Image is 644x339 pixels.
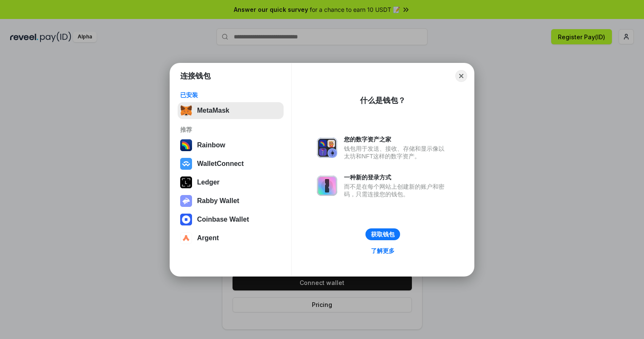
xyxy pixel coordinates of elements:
div: 您的数字资产之家 [344,136,449,143]
button: MetaMask [178,102,284,119]
div: Rabby Wallet [197,197,239,205]
img: svg+xml,%3Csvg%20width%3D%2228%22%20height%3D%2228%22%20viewBox%3D%220%200%2028%2028%22%20fill%3D... [180,214,192,225]
img: svg+xml,%3Csvg%20xmlns%3D%22http%3A%2F%2Fwww.w3.org%2F2000%2Fsvg%22%20fill%3D%22none%22%20viewBox... [180,195,192,207]
button: 获取钱包 [365,228,400,240]
button: Rainbow [178,137,284,154]
div: Rainbow [197,141,225,149]
div: 已安装 [180,91,281,99]
div: 一种新的登录方式 [344,174,449,181]
div: 而不是在每个网站上创建新的账户和密码，只需连接您的钱包。 [344,183,449,198]
button: Argent [178,230,284,247]
div: 钱包用于发送、接收、存储和显示像以太坊和NFT这样的数字资产。 [344,145,449,160]
div: Coinbase Wallet [197,216,249,223]
img: svg+xml,%3Csvg%20width%3D%2228%22%20height%3D%2228%22%20viewBox%3D%220%200%2028%2028%22%20fill%3D... [180,158,192,170]
button: WalletConnect [178,155,284,172]
img: svg+xml,%3Csvg%20xmlns%3D%22http%3A%2F%2Fwww.w3.org%2F2000%2Fsvg%22%20fill%3D%22none%22%20viewBox... [317,138,337,158]
img: svg+xml,%3Csvg%20width%3D%22120%22%20height%3D%22120%22%20viewBox%3D%220%200%20120%20120%22%20fil... [180,139,192,151]
div: 获取钱包 [371,231,395,238]
div: WalletConnect [197,160,244,168]
button: Close [455,70,467,82]
div: 什么是钱包？ [360,95,406,106]
img: svg+xml,%3Csvg%20xmlns%3D%22http%3A%2F%2Fwww.w3.org%2F2000%2Fsvg%22%20fill%3D%22none%22%20viewBox... [317,176,337,196]
button: Rabby Wallet [178,193,284,209]
button: Coinbase Wallet [178,211,284,228]
div: 了解更多 [371,247,395,255]
img: svg+xml,%3Csvg%20width%3D%2228%22%20height%3D%2228%22%20viewBox%3D%220%200%2028%2028%22%20fill%3D... [180,232,192,244]
img: svg+xml,%3Csvg%20fill%3D%22none%22%20height%3D%2233%22%20viewBox%3D%220%200%2035%2033%22%20width%... [180,105,192,117]
button: Ledger [178,174,284,191]
div: MetaMask [197,107,229,114]
a: 了解更多 [366,245,400,256]
h1: 连接钱包 [180,71,211,81]
div: 推荐 [180,126,281,133]
div: Ledger [197,179,219,186]
img: svg+xml,%3Csvg%20xmlns%3D%22http%3A%2F%2Fwww.w3.org%2F2000%2Fsvg%22%20width%3D%2228%22%20height%3... [180,176,192,188]
div: Argent [197,234,219,242]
